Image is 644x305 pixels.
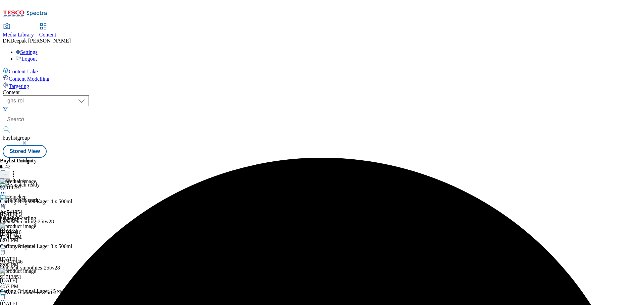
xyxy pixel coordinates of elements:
[9,83,29,89] span: Targeting
[39,24,56,38] a: Content
[3,67,641,75] a: Content Lake
[9,69,38,74] span: Content Lake
[3,106,8,111] svg: Search Filters
[10,38,71,44] span: Deepak [PERSON_NAME]
[39,32,56,37] span: Content
[3,145,47,158] button: Stored View
[3,135,30,141] span: buylistgroup
[16,56,37,62] a: Logout
[3,89,641,95] div: Content
[3,113,641,126] input: Search
[3,24,34,38] a: Media Library
[3,82,641,89] a: Targeting
[16,49,38,55] a: Settings
[3,32,34,37] span: Media Library
[3,75,641,82] a: Content Modelling
[3,38,10,44] span: DK
[9,76,49,82] span: Content Modelling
